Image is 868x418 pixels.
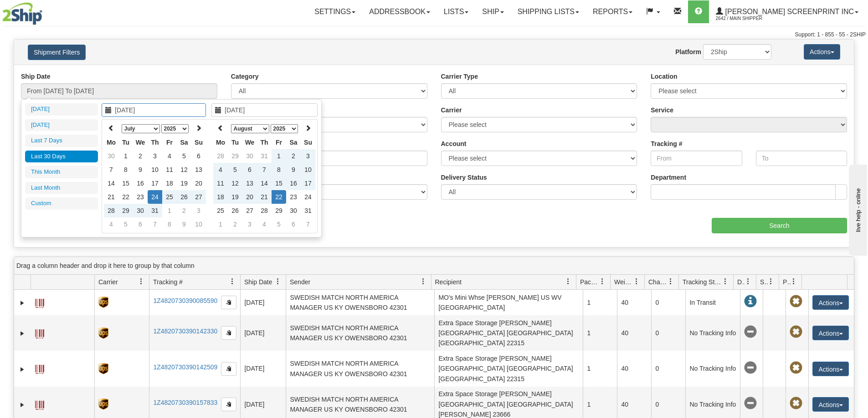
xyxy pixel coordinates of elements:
[685,351,740,386] td: No Tracking Info
[617,351,651,386] td: 40
[133,136,148,149] th: We
[35,295,44,309] a: Label
[177,190,191,204] td: 26
[580,277,599,287] span: Packages
[744,362,757,374] span: No Tracking Info
[242,176,257,190] td: 13
[118,163,133,176] td: 8
[648,277,668,287] span: Charge
[118,136,133,149] th: Tu
[35,325,44,340] a: Label
[28,45,86,60] button: Shipment Filters
[257,190,272,204] td: 21
[98,277,118,287] span: Carrier
[272,217,286,231] td: 5
[133,204,148,217] td: 30
[301,136,315,149] th: Su
[242,204,257,217] td: 27
[301,176,315,190] td: 17
[301,204,315,217] td: 31
[25,197,98,210] li: Custom
[162,176,177,190] td: 18
[18,298,27,307] a: Expand
[257,149,272,163] td: 31
[118,204,133,217] td: 29
[153,277,183,287] span: Tracking #
[2,2,42,25] img: logo2642.jpg
[290,277,310,287] span: Sender
[740,274,756,289] a: Delivery Status filter column settings
[583,351,617,386] td: 1
[177,136,191,149] th: Sa
[685,315,740,351] td: No Tracking Info
[104,217,118,231] td: 4
[257,217,272,231] td: 4
[663,274,678,289] a: Charge filter column settings
[812,295,849,310] button: Actions
[651,106,673,115] label: Service
[104,163,118,176] td: 7
[286,136,301,149] th: Sa
[231,72,259,81] label: Category
[286,163,301,176] td: 9
[257,204,272,217] td: 28
[2,31,866,39] div: Support: 1 - 855 - 55 - 2SHIP
[242,149,257,163] td: 30
[790,326,802,338] span: Pickup Not Assigned
[148,163,162,176] td: 10
[104,136,118,149] th: Mo
[716,14,784,23] span: 2642 / Main Shipper
[177,176,191,190] td: 19
[221,326,236,340] button: Copy to clipboard
[133,190,148,204] td: 23
[434,290,583,315] td: MO's Mini Whse [PERSON_NAME] US WV [GEOGRAPHIC_DATA]
[301,190,315,204] td: 24
[148,149,162,163] td: 3
[228,217,242,231] td: 2
[435,277,462,287] span: Recipient
[308,0,362,23] a: Settings
[434,315,583,351] td: Extra Space Storage [PERSON_NAME] [GEOGRAPHIC_DATA] [GEOGRAPHIC_DATA] [GEOGRAPHIC_DATA] 22315
[213,217,228,231] td: 1
[272,149,286,163] td: 1
[98,398,108,410] img: 8 - UPS
[153,399,217,406] a: 1Z4820730390157833
[228,149,242,163] td: 29
[225,274,240,289] a: Tracking # filter column settings
[228,176,242,190] td: 12
[257,176,272,190] td: 14
[162,190,177,204] td: 25
[104,176,118,190] td: 14
[148,190,162,204] td: 24
[257,136,272,149] th: Th
[272,163,286,176] td: 8
[221,398,236,411] button: Copy to clipboard
[18,329,27,338] a: Expand
[191,190,206,204] td: 27
[511,0,586,23] a: Shipping lists
[362,0,437,23] a: Addressbook
[783,277,791,287] span: Pickup Status
[213,163,228,176] td: 4
[441,139,467,148] label: Account
[583,315,617,351] td: 1
[763,274,779,289] a: Shipment Issues filter column settings
[177,163,191,176] td: 12
[756,151,847,166] input: To
[272,190,286,204] td: 22
[213,136,228,149] th: Mo
[244,277,272,287] span: Ship Date
[213,176,228,190] td: 11
[104,204,118,217] td: 28
[583,290,617,315] td: 1
[301,217,315,231] td: 7
[270,274,286,289] a: Ship Date filter column settings
[98,327,108,339] img: 8 - UPS
[191,163,206,176] td: 13
[651,290,685,315] td: 0
[242,190,257,204] td: 20
[286,204,301,217] td: 30
[213,204,228,217] td: 25
[475,0,510,23] a: Ship
[651,315,685,351] td: 0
